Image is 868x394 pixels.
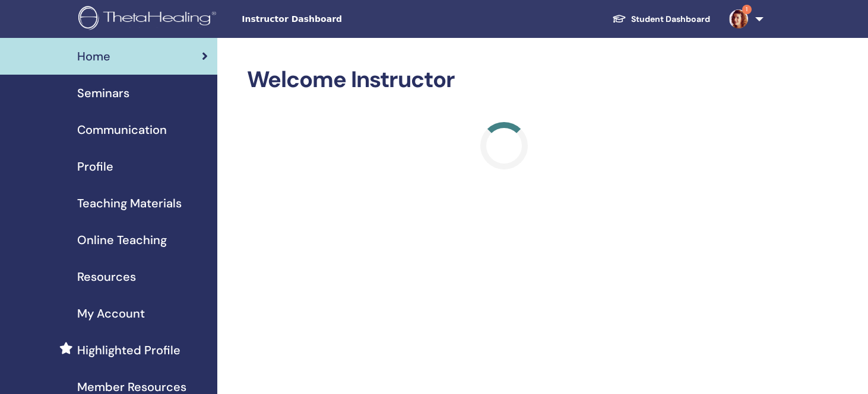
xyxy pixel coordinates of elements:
span: Seminars [77,84,129,102]
span: Resources [77,268,136,286]
span: Communication [77,121,167,139]
span: Online Teaching [77,231,167,249]
img: graduation-cap-white.svg [612,14,626,24]
span: Home [77,47,110,65]
span: My Account [77,305,145,322]
h2: Welcome Instructor [247,66,762,94]
span: Highlighted Profile [77,341,180,359]
span: Teaching Materials [77,194,182,212]
span: Instructor Dashboard [242,13,420,25]
img: logo.png [78,6,220,33]
img: default.jpg [729,9,748,28]
span: 1 [742,5,752,14]
a: Student Dashboard [603,8,720,30]
span: Profile [77,158,113,175]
